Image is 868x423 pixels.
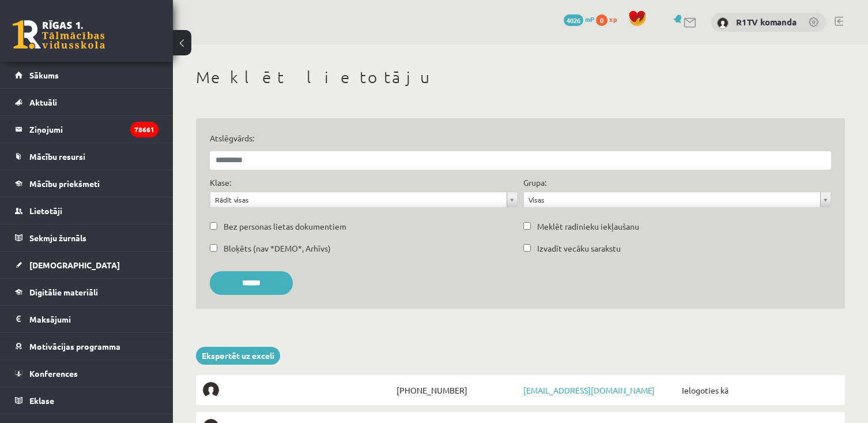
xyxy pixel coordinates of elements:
a: Motivācijas programma [15,333,158,360]
span: Lietotāji [29,205,62,216]
label: Klase: [210,177,231,189]
span: Mācību priekšmeti [29,178,100,189]
span: [DEMOGRAPHIC_DATA] [29,260,120,270]
a: Visas [524,192,831,207]
span: Aktuāli [29,97,57,107]
a: [DEMOGRAPHIC_DATA] [15,252,158,278]
span: Ielogoties kā [679,382,838,398]
span: [PHONE_NUMBER] [394,382,520,398]
a: Ziņojumi78661 [15,116,158,143]
label: Meklēt radinieku iekļaušanu [537,220,639,233]
legend: Maksājumi [29,306,158,332]
label: Grupa: [523,177,546,189]
i: 78661 [130,122,158,137]
a: Sekmju žurnāls [15,224,158,251]
span: Sekmju žurnāls [29,233,86,243]
a: 0 xp [596,14,622,24]
label: Bloķēts (nav *DEMO*, Arhīvs) [224,242,331,254]
a: Lietotāji [15,197,158,224]
label: Bez personas lietas dokumentiem [224,220,346,233]
a: Eklase [15,387,158,414]
a: Rādīt visas [210,192,517,207]
label: Atslēgvārds: [210,132,831,144]
span: Eklase [29,395,54,406]
a: Mācību priekšmeti [15,170,158,197]
a: Eksportēt uz exceli [196,347,280,365]
a: Mācību resursi [15,143,158,170]
a: Digitālie materiāli [15,279,158,305]
span: xp [609,14,617,24]
span: Visas [529,192,816,207]
span: Konferences [29,368,78,379]
a: R1TV komanda [736,16,797,28]
a: Rīgas 1. Tālmācības vidusskola [13,20,105,49]
a: 4026 mP [564,14,594,24]
span: 0 [596,14,607,26]
span: mP [585,14,594,24]
img: R1TV komanda [717,17,729,29]
a: Konferences [15,360,158,387]
span: Digitālie materiāli [29,287,98,297]
a: Maksājumi [15,306,158,332]
a: Sākums [15,62,158,88]
legend: Ziņojumi [29,116,158,143]
h1: Meklēt lietotāju [196,68,845,87]
span: Sākums [29,70,59,80]
label: Izvadīt vecāku sarakstu [537,242,621,254]
a: [EMAIL_ADDRESS][DOMAIN_NAME] [523,385,655,395]
span: 4026 [564,14,583,26]
a: Aktuāli [15,89,158,115]
span: Rādīt visas [215,192,502,207]
span: Motivācijas programma [29,341,120,351]
span: Mācību resursi [29,151,85,162]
